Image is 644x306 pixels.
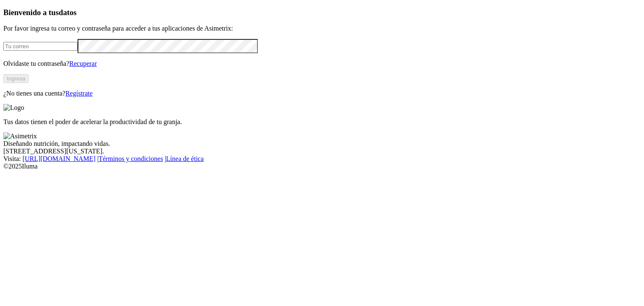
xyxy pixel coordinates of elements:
[3,132,37,140] img: Asimetrix
[3,155,641,163] div: Visita : | |
[3,148,641,155] div: [STREET_ADDRESS][US_STATE].
[65,90,93,97] a: Regístrate
[3,74,29,83] button: Ingresa
[99,155,163,162] a: Términos y condiciones
[3,104,24,112] img: Logo
[69,60,97,67] a: Recuperar
[3,118,641,126] p: Tus datos tienen el poder de acelerar la productividad de tu granja.
[23,155,96,162] a: [URL][DOMAIN_NAME]
[59,8,77,17] span: datos
[3,163,641,170] div: © 2025 Iluma
[3,8,641,17] h3: Bienvenido a tus
[3,60,641,67] p: Olvidaste tu contraseña?
[166,155,204,162] a: Línea de ética
[3,42,78,51] input: Tu correo
[3,25,641,32] p: Por favor ingresa tu correo y contraseña para acceder a tus aplicaciones de Asimetrix:
[3,90,641,97] p: ¿No tienes una cuenta?
[3,140,641,148] div: Diseñando nutrición, impactando vidas.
